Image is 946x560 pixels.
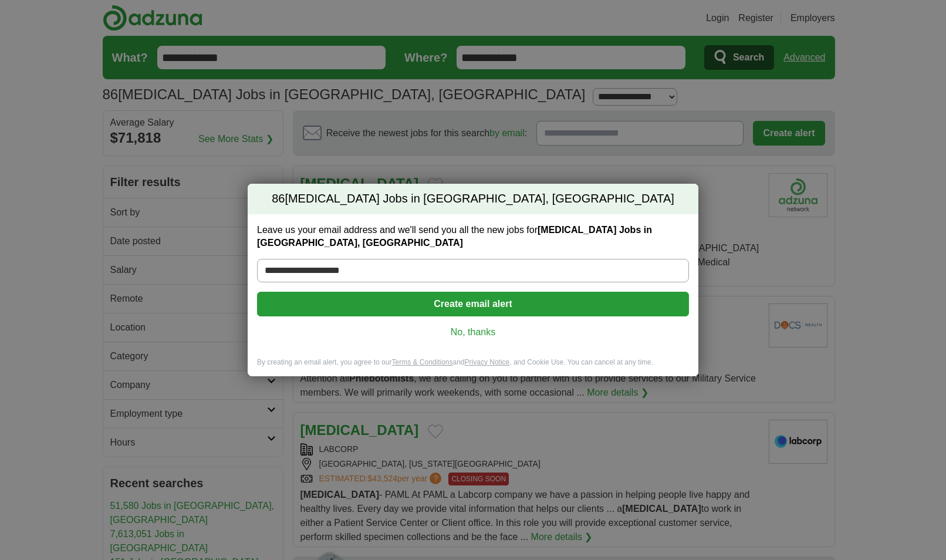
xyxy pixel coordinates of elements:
[257,292,689,316] button: Create email alert
[257,225,652,248] strong: [MEDICAL_DATA] Jobs in [GEOGRAPHIC_DATA], [GEOGRAPHIC_DATA]
[257,224,689,249] label: Leave us your email address and we'll send you all the new jobs for
[266,326,680,339] a: No, thanks
[272,191,285,207] span: 86
[248,184,698,214] h2: [MEDICAL_DATA] Jobs in [GEOGRAPHIC_DATA], [GEOGRAPHIC_DATA]
[391,358,452,366] a: Terms & Conditions
[465,358,510,366] a: Privacy Notice
[248,357,698,377] div: By creating an email alert, you agree to our and , and Cookie Use. You can cancel at any time.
